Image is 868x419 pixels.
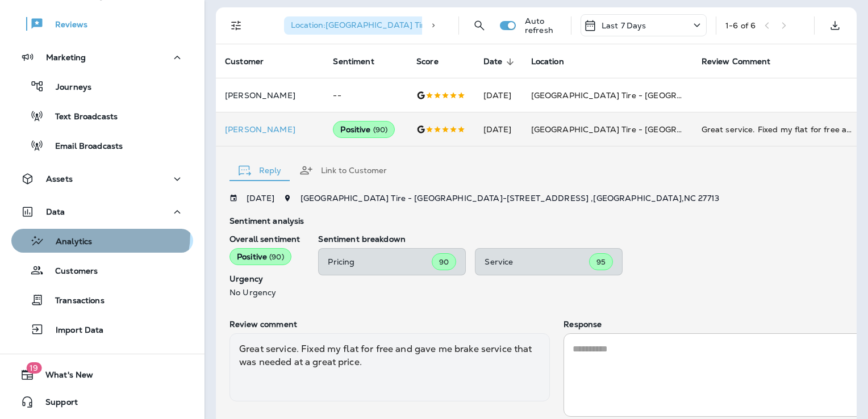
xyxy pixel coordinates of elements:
[229,288,300,297] p: No Urgency
[44,82,91,93] p: Journeys
[229,150,290,191] button: Reply
[225,125,315,134] div: Click to view Customer Drawer
[301,193,719,203] span: [GEOGRAPHIC_DATA] Tire - [GEOGRAPHIC_DATA] - [STREET_ADDRESS] , [GEOGRAPHIC_DATA] , NC 27713
[46,207,65,216] p: Data
[225,125,315,134] p: [PERSON_NAME]
[324,78,407,112] td: --
[11,258,193,282] button: Customers
[11,46,193,69] button: Marketing
[531,57,564,66] span: Location
[247,194,274,203] p: [DATE]
[702,57,786,67] span: Review Comment
[229,248,291,265] div: Positive
[725,21,756,30] div: 1 - 6 of 6
[602,21,646,30] p: Last 7 Days
[46,53,86,62] p: Marketing
[44,20,87,31] p: Reviews
[269,252,284,262] span: ( 90 )
[531,57,579,67] span: Location
[44,237,92,248] p: Analytics
[468,14,491,37] button: Search Reviews
[333,121,395,138] div: Positive
[11,167,193,190] button: Assets
[44,325,104,336] p: Import Data
[333,57,374,66] span: Sentiment
[34,370,93,384] span: What's New
[531,124,733,135] span: [GEOGRAPHIC_DATA] Tire - [GEOGRAPHIC_DATA]
[26,362,41,374] span: 19
[44,112,118,123] p: Text Broadcasts
[416,57,453,67] span: Score
[229,234,300,244] p: Overall sentiment
[44,141,123,152] p: Email Broadcasts
[225,14,248,37] button: Filters
[596,257,606,267] span: 95
[474,78,522,112] td: [DATE]
[483,57,503,66] span: Date
[824,14,846,37] button: Export as CSV
[284,16,489,35] div: Location:[GEOGRAPHIC_DATA] Tire - [GEOGRAPHIC_DATA]
[290,150,396,191] button: Link to Customer
[44,296,105,307] p: Transactions
[291,20,524,30] span: Location : [GEOGRAPHIC_DATA] Tire - [GEOGRAPHIC_DATA]
[229,320,550,329] p: Review comment
[702,124,854,135] div: Great service. Fixed my flat for free and gave me brake service that was needed at a great price.
[11,288,193,312] button: Transactions
[373,125,388,135] span: ( 90 )
[525,16,562,35] p: Auto refresh
[11,104,193,128] button: Text Broadcasts
[11,229,193,253] button: Analytics
[46,174,73,183] p: Assets
[11,133,193,157] button: Email Broadcasts
[44,266,98,277] p: Customers
[474,112,522,146] td: [DATE]
[229,274,300,283] p: Urgency
[531,90,733,100] span: [GEOGRAPHIC_DATA] Tire - [GEOGRAPHIC_DATA]
[485,257,589,266] p: Service
[11,317,193,341] button: Import Data
[483,57,518,67] span: Date
[702,57,771,66] span: Review Comment
[416,57,439,66] span: Score
[225,91,315,100] p: [PERSON_NAME]
[11,363,193,386] button: 19What's New
[11,391,193,413] button: Support
[225,57,278,67] span: Customer
[439,257,449,267] span: 90
[225,57,264,66] span: Customer
[328,257,432,266] p: Pricing
[11,200,193,223] button: Data
[34,397,78,411] span: Support
[11,74,193,98] button: Journeys
[229,333,550,401] div: Great service. Fixed my flat for free and gave me brake service that was needed at a great price.
[11,12,193,36] button: Reviews
[333,57,389,67] span: Sentiment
